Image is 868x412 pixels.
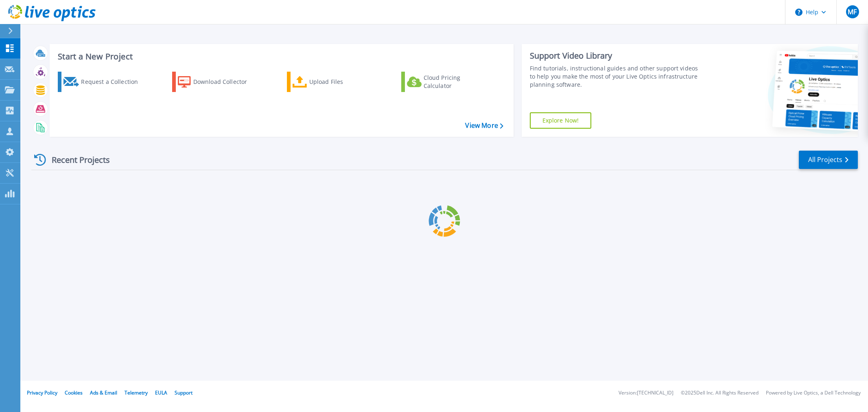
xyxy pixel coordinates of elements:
li: Powered by Live Optics, a Dell Technology [766,390,861,396]
div: Cloud Pricing Calculator [424,74,489,90]
div: Request a Collection [81,74,146,90]
span: MF [848,9,857,15]
div: Support Video Library [530,50,702,61]
a: Ads & Email [90,389,117,396]
a: Request a Collection [58,72,149,92]
a: Explore Now! [530,112,592,129]
div: Recent Projects [31,150,121,170]
a: View More [465,122,503,129]
a: EULA [155,389,167,396]
a: Support [175,389,192,396]
a: Privacy Policy [27,389,57,396]
a: Cookies [65,389,83,396]
a: All Projects [799,151,858,169]
h3: Start a New Project [58,52,503,61]
a: Upload Files [287,72,378,92]
a: Download Collector [172,72,263,92]
div: Find tutorials, instructional guides and other support videos to help you make the most of your L... [530,64,702,89]
a: Telemetry [125,389,148,396]
li: Version: [TECHNICAL_ID] [619,390,673,396]
div: Download Collector [193,74,258,90]
div: Upload Files [309,74,374,90]
a: Cloud Pricing Calculator [401,72,492,92]
li: © 2025 Dell Inc. All Rights Reserved [681,390,759,396]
